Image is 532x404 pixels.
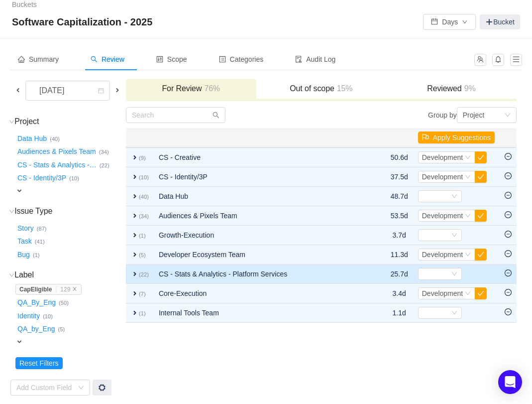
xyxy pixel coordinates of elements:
small: (5) [58,326,65,332]
span: expand [131,309,139,317]
span: Review [91,55,124,63]
td: CS - Stats & Analytics - Platform Services [154,265,370,284]
span: Development [422,212,463,220]
div: Add Custom Field [16,383,73,393]
small: (40) [139,194,149,200]
button: CS - Identity/3P [15,170,69,186]
button: icon: calendarDaysicon: down [423,14,476,30]
td: Audiences & Pixels Team [154,206,370,226]
div: Open Intercom Messenger [498,370,522,394]
span: expand [15,338,23,346]
i: icon: down [451,271,457,278]
span: expand [131,270,139,278]
td: Data Hub [154,187,370,206]
button: icon: check [475,249,487,261]
button: QA_By_Eng [15,295,59,311]
small: (1) [139,233,146,239]
td: 37.5d [386,167,413,187]
span: expand [131,192,139,200]
span: Audit Log [295,55,335,63]
i: icon: audit [295,56,302,63]
td: CS - Identity/3P [154,167,370,187]
i: icon: down [465,174,471,181]
i: icon: down [505,112,511,119]
input: Search [126,107,225,123]
button: QA_by_Eng [15,321,58,337]
button: Audiences & Pixels Team [15,144,99,160]
i: icon: down [78,385,84,392]
a: Bucket [480,14,520,29]
strong: CapEligible [19,286,52,293]
i: icon: control [156,56,163,63]
span: 9% [462,84,476,93]
i: icon: down [465,290,471,297]
button: icon: bell [492,54,504,66]
div: Group by [321,107,516,123]
span: Summary [18,55,59,63]
td: Internal Tools Team [154,303,370,323]
small: (10) [43,313,53,319]
small: (1) [33,252,40,258]
td: 25.7d [386,265,413,284]
i: icon: down [451,310,457,317]
small: (40) [50,136,60,142]
i: icon: minus-circle [505,269,512,276]
i: icon: minus-circle [505,172,512,179]
span: expand [131,153,139,161]
button: icon: team [474,54,486,66]
small: (50) [59,300,69,306]
h3: Issue Type [15,206,125,216]
td: CS - Creative [154,147,370,167]
small: (1) [139,310,146,316]
button: CS - Stats & Analytics -… [15,157,100,173]
span: Software Capitalization - 2025 [12,14,158,30]
span: expand [15,187,23,195]
small: (34) [139,213,149,219]
small: (9) [139,155,146,161]
i: icon: minus-circle [505,192,512,199]
span: expand [131,289,139,297]
span: expand [131,251,139,259]
button: Reset Filters [15,357,63,369]
h3: Out of scope [261,84,382,94]
span: expand [131,173,139,181]
button: icon: check [475,287,487,299]
button: icon: check [475,171,487,183]
i: icon: profile [219,56,226,63]
i: icon: home [18,56,25,63]
i: icon: minus-circle [505,289,512,296]
td: 50.6d [386,147,413,167]
i: icon: minus-circle [505,231,512,238]
i: icon: down [451,232,457,239]
span: 76% [202,84,220,93]
i: icon: down [9,119,14,125]
span: Categories [219,55,264,63]
i: icon: minus-circle [505,308,512,315]
i: icon: minus-circle [505,250,512,257]
span: 129 [60,286,70,293]
td: 11.3d [386,245,413,265]
span: Development [422,251,463,259]
button: icon: flagApply Suggestions [418,132,495,143]
small: (34) [99,149,109,155]
button: Identity [15,308,43,324]
i: icon: calendar [98,88,104,95]
small: (10) [139,174,149,180]
i: icon: down [465,213,471,220]
h3: Project [15,117,125,127]
i: icon: minus-circle [505,211,512,218]
small: (41) [35,239,45,245]
small: (87) [37,226,47,232]
i: icon: down [451,193,457,200]
h3: For Review [131,84,251,94]
small: (22) [139,271,149,277]
button: icon: check [475,210,487,222]
a: Buckets [12,0,37,8]
small: (5) [139,252,146,258]
button: Bug [15,247,33,263]
i: icon: down [9,272,14,278]
i: icon: close [72,286,77,291]
span: expand [131,231,139,239]
div: [DATE] [31,81,74,100]
td: 3.7d [386,226,413,245]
